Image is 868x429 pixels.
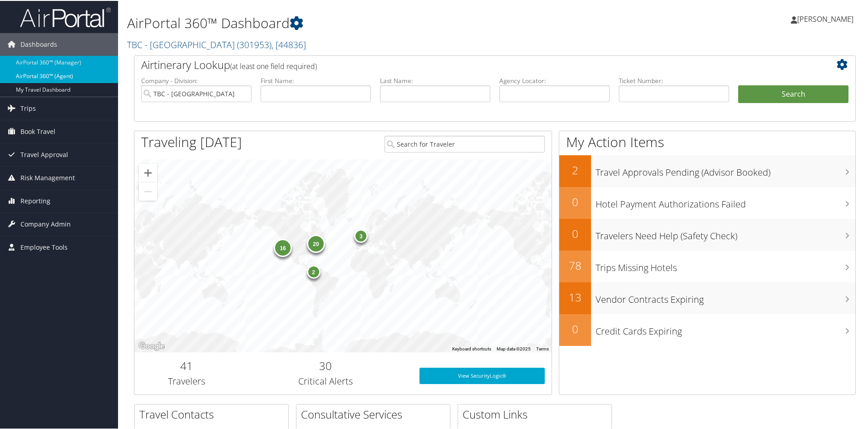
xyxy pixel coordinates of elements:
span: Trips [20,96,36,119]
span: Travel Approval [20,143,68,165]
a: 0Travelers Need Help (Safety Check) [559,218,855,250]
h2: 0 [559,225,591,241]
button: Zoom in [139,163,157,181]
span: [PERSON_NAME] [797,13,853,23]
span: Risk Management [20,166,75,188]
span: (at least one field required) [230,60,317,70]
label: Ticket Number: [619,75,729,84]
h3: Travelers [141,374,232,387]
span: Company Admin [20,212,71,235]
h3: Travel Approvals Pending (Advisor Booked) [596,161,855,178]
h2: Consultative Services [301,406,450,421]
h1: AirPortal 360™ Dashboard [127,13,617,32]
div: 2 [306,264,320,278]
a: 0Hotel Payment Authorizations Failed [559,186,855,218]
h2: 2 [559,162,591,177]
span: Map data ©2025 [497,345,531,350]
button: Zoom out [139,182,157,200]
h1: Traveling [DATE] [141,132,242,151]
h2: Airtinerary Lookup [141,56,789,72]
h2: Travel Contacts [139,406,288,421]
a: View SecurityLogic® [419,367,545,383]
label: Agency Locator: [499,75,610,84]
h2: Custom Links [463,406,612,421]
span: Reporting [20,189,50,212]
span: Dashboards [20,32,57,55]
a: TBC - [GEOGRAPHIC_DATA] [127,38,306,50]
span: ( 301953 ) [237,38,271,50]
a: 13Vendor Contracts Expiring [559,281,855,313]
button: Keyboard shortcuts [452,345,491,351]
button: Search [738,84,848,103]
a: 0Credit Cards Expiring [559,313,855,345]
h3: Credit Cards Expiring [596,320,855,337]
a: Terms (opens in new tab) [536,345,549,350]
span: Book Travel [20,119,55,142]
div: 20 [307,234,325,252]
img: Google [137,340,167,351]
label: Company - Division: [141,75,252,84]
h2: 41 [141,357,232,373]
h2: 30 [246,357,406,373]
label: Last Name: [380,75,490,84]
h3: Travelers Need Help (Safety Check) [596,224,855,242]
h3: Trips Missing Hotels [596,256,855,273]
span: Employee Tools [20,235,68,258]
h2: 78 [559,257,591,272]
div: 16 [274,238,292,256]
img: airportal-logo.png [20,6,111,27]
h3: Vendor Contracts Expiring [596,288,855,305]
h3: Hotel Payment Authorizations Failed [596,192,855,210]
h3: Critical Alerts [246,374,406,387]
a: Open this area in Google Maps (opens a new window) [137,340,167,351]
label: First Name: [261,75,371,84]
div: 3 [354,228,368,242]
h2: 13 [559,289,591,304]
a: 2Travel Approvals Pending (Advisor Booked) [559,154,855,186]
input: Search for Traveler [385,135,545,152]
a: [PERSON_NAME] [791,5,863,32]
a: 78Trips Missing Hotels [559,250,855,281]
h2: 0 [559,193,591,209]
span: , [ 44836 ] [271,38,306,50]
h1: My Action Items [559,132,855,151]
h2: 0 [559,321,591,336]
